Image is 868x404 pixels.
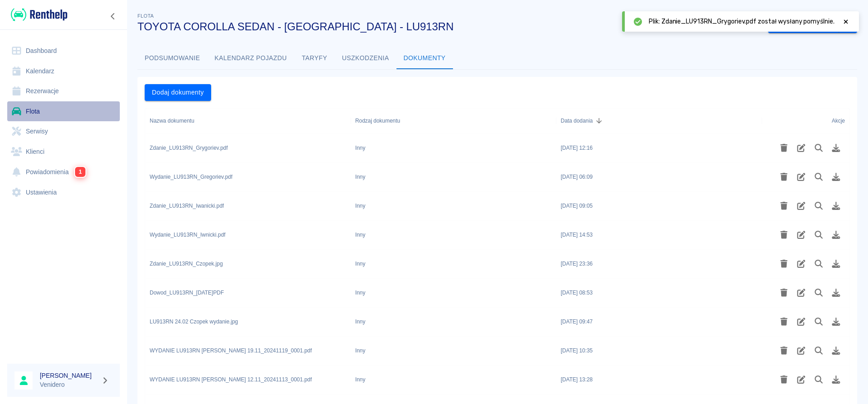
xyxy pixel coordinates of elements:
button: Podgląd pliku [810,343,828,358]
img: Renthelp logo [11,7,67,22]
button: Edytuj rodzaj dokumentu [793,343,810,358]
div: Inny [355,260,366,268]
button: Edytuj rodzaj dokumentu [793,140,810,156]
button: Sort [593,114,605,127]
a: Serwisy [7,121,120,142]
div: Inny [355,289,366,297]
button: Pobierz plik [827,198,845,214]
button: Podgląd pliku [810,198,828,214]
div: Zdanie_LU913RN_Grygoriev.pdf [150,144,228,152]
button: Usuń plik [775,140,793,156]
a: Renthelp logo [7,7,67,22]
button: Kalendarz pojazdu [208,48,294,69]
div: Inny [355,173,366,181]
button: Edytuj rodzaj dokumentu [793,256,810,271]
a: Powiadomienia1 [7,162,120,182]
button: Pobierz plik [827,169,845,185]
button: Podgląd pliku [810,285,828,300]
button: Pobierz plik [827,343,845,358]
div: Akcje [832,108,845,133]
button: Pobierz plik [827,227,845,242]
button: Edytuj rodzaj dokumentu [793,227,810,242]
h6: [PERSON_NAME] [40,371,98,380]
a: Flota [7,101,120,122]
button: Usuń plik [775,372,793,387]
div: Inny [355,231,366,239]
div: 18 sie 2025, 06:09 [561,173,593,181]
button: Edytuj rodzaj dokumentu [793,372,810,387]
a: Ustawienia [7,182,120,203]
button: Edytuj rodzaj dokumentu [793,198,810,214]
button: Podgląd pliku [810,372,828,387]
div: Zdanie_LU913RN_Czopek.jpg [150,260,223,268]
span: 1 [75,167,85,177]
button: Dokumenty [396,48,453,69]
div: Wydanie_LU913RN_Gregoriev.pdf [150,173,232,181]
button: Pobierz plik [827,285,845,300]
div: Wydanie_LU913RN_Iwnicki.pdf [150,231,226,239]
div: Inny [355,318,366,326]
div: WYDANIE LU913RN WOJCIECH RAJSKI 19.11_20241119_0001.pdf [150,347,312,355]
button: Edytuj rodzaj dokumentu [793,169,810,185]
button: Usuń plik [775,314,793,329]
div: 19 lis 2024, 10:35 [561,347,593,355]
div: LU913RN 24.02 Czopek wydanie.jpg [150,318,238,326]
span: Flota [137,13,154,19]
a: Klienci [7,142,120,162]
button: Usuń plik [775,285,793,300]
div: Inny [355,347,366,355]
a: Kalendarz [7,61,120,81]
div: 24 lut 2025, 09:47 [561,318,593,326]
div: 13 lip 2025, 14:53 [561,231,593,239]
button: Podgląd pliku [810,169,828,185]
div: 24 mar 2025, 08:53 [561,289,593,297]
button: Edytuj rodzaj dokumentu [793,285,810,300]
div: Inny [355,144,366,152]
div: Data dodania [561,108,593,133]
button: Usuń plik [775,227,793,242]
div: Nazwa dokumentu [150,108,194,133]
button: Pobierz plik [827,256,845,271]
button: Podgląd pliku [810,256,828,271]
button: Pobierz plik [827,140,845,156]
div: 19 sie 2025, 12:16 [561,144,593,152]
div: 8 sie 2025, 09:05 [561,202,593,210]
a: Dashboard [7,41,120,61]
button: Podgląd pliku [810,140,828,156]
div: Inny [355,375,366,384]
button: Edytuj rodzaj dokumentu [793,314,810,329]
div: Data dodania [556,108,762,133]
div: Akcje [762,108,849,133]
span: Plik: Zdanie_LU913RN_Grygoriev.pdf został wysłany pomyślnie. [649,17,835,26]
button: Podgląd pliku [810,227,828,242]
button: Usuń plik [775,198,793,214]
a: Rezerwacje [7,81,120,101]
div: 13 lis 2024, 13:28 [561,375,593,384]
button: Usuń plik [775,343,793,358]
div: Rodzaj dokumentu [351,108,557,133]
div: Inny [355,202,366,210]
button: Podgląd pliku [810,314,828,329]
button: Zwiń nawigację [106,10,120,22]
div: Dowod_LU913RN_2025-03-24.PDF [150,289,224,297]
button: Usuń plik [775,256,793,271]
button: Usuń plik [775,169,793,185]
div: Zdanie_LU913RN_Iwanicki.pdf [150,202,224,210]
div: Nazwa dokumentu [145,108,351,133]
div: Rodzaj dokumentu [355,108,400,133]
div: 13 maj 2025, 23:36 [561,260,593,268]
p: Venidero [40,380,98,390]
button: Taryfy [294,48,335,69]
button: Pobierz plik [827,314,845,329]
h3: TOYOTA COROLLA SEDAN - [GEOGRAPHIC_DATA] - LU913RN [137,20,761,33]
button: Podsumowanie [137,48,208,69]
button: Pobierz plik [827,372,845,387]
div: WYDANIE LU913RN DAMIAN HAJDUGA 12.11_20241113_0001.pdf [150,375,312,384]
button: Dodaj dokumenty [145,84,211,101]
button: Uszkodzenia [335,48,396,69]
